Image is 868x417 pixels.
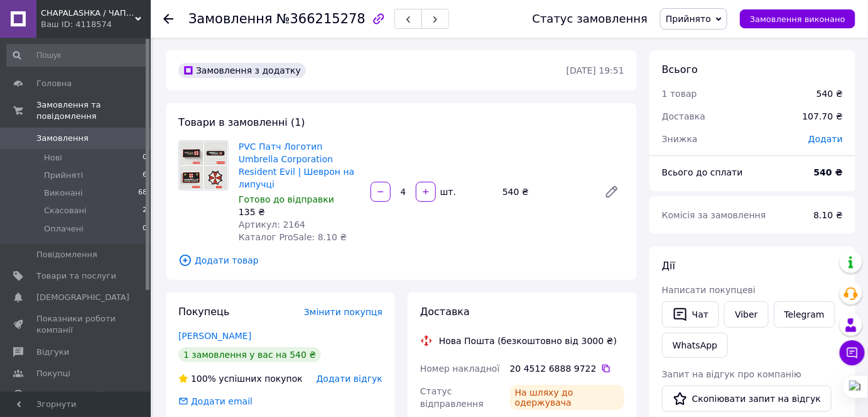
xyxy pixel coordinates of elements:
a: Viber [724,301,768,328]
span: Додати [808,134,843,144]
b: 540 ₴ [814,167,843,177]
span: Прийняті [44,170,83,181]
span: 0 [143,152,147,164]
div: шт. [437,186,457,198]
div: 1 замовлення у вас на 540 ₴ [178,347,321,362]
span: Каталог ProSale: 8.10 ₴ [239,232,347,242]
span: Скасовані [44,205,87,216]
span: Показники роботи компанії [36,313,116,336]
span: Прийнято [666,14,711,24]
span: Доставка [662,111,705,121]
button: Чат [662,301,719,328]
div: 135 ₴ [239,206,361,218]
img: PVC Патч Логотип Umbrella Corporation Resident Evil | Шеврон на липучці [179,141,228,190]
span: 68 [138,187,147,199]
span: Замовлення та повідомлення [36,99,151,122]
span: Замовлення [36,133,89,144]
a: Редагувати [599,179,624,204]
a: Telegram [774,301,835,328]
span: Змінити покупця [304,307,382,317]
a: WhatsApp [662,333,728,358]
span: Покупець [178,306,230,318]
span: Статус відправлення [420,386,484,409]
div: 540 ₴ [497,183,594,201]
span: Виконані [44,187,83,199]
span: CHAPALASHKA / ЧАПАЛАШКА - магазин актуальних речей [41,8,135,19]
span: Оплачені [44,223,84,235]
span: 8.10 ₴ [814,210,843,220]
span: №366215278 [276,11,366,26]
button: Скопіювати запит на відгук [662,386,832,412]
span: Комісія за замовлення [662,210,766,220]
span: Готово до відправки [239,194,334,204]
input: Пошук [6,44,148,67]
span: Номер накладної [420,364,500,374]
button: Чат з покупцем [840,340,865,365]
div: Замовлення з додатку [178,63,306,78]
span: Додати відгук [317,374,382,384]
div: На шляху до одержувача [510,385,624,410]
span: Замовлення [188,11,273,26]
div: успішних покупок [178,372,303,385]
span: Відгуки [36,347,69,358]
div: Нова Пошта (безкоштовно від 3000 ₴) [436,335,620,347]
a: [PERSON_NAME] [178,331,251,341]
span: 2 [143,205,147,216]
span: 6 [143,170,147,181]
span: 0 [143,223,147,235]
span: Товари в замовленні (1) [178,116,305,128]
time: [DATE] 19:51 [567,65,624,75]
div: 20 4512 6888 9722 [510,362,624,375]
span: Замовлення виконано [750,14,845,24]
span: 1 товар [662,89,697,99]
span: Запит на відгук про компанію [662,369,801,379]
span: Товари та послуги [36,270,116,282]
div: Статус замовлення [533,13,648,25]
div: 540 ₴ [816,87,843,100]
div: Повернутися назад [163,13,173,25]
span: Знижка [662,134,698,144]
a: PVC Патч Логотип Umbrella Corporation Resident Evil | Шеврон на липучці [239,142,354,189]
span: Всього [662,64,698,75]
span: Повідомлення [36,249,97,260]
div: Додати email [177,395,254,408]
span: Доставка [420,306,470,318]
div: Ваш ID: 4118574 [41,19,151,30]
div: Додати email [190,395,254,408]
span: Каталог ProSale [36,389,104,401]
span: Артикул: 2164 [239,220,305,230]
span: Дії [662,260,675,272]
span: Додати товар [178,253,624,267]
button: Замовлення виконано [740,9,855,28]
div: 107.70 ₴ [795,103,850,130]
span: Покупці [36,368,70,379]
span: Написати покупцеві [662,285,756,295]
span: Головна [36,78,72,89]
span: Всього до сплати [662,167,743,177]
span: [DEMOGRAPHIC_DATA] [36,292,129,303]
span: Нові [44,152,62,164]
span: 100% [191,374,216,384]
